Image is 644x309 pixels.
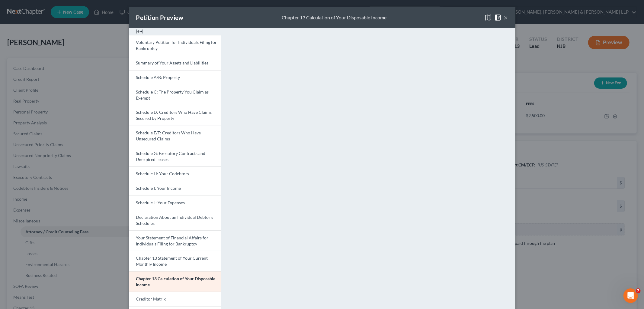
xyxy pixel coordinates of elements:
[136,171,189,176] span: Schedule H: Your Codebtors
[136,28,143,35] img: expand-e0f6d898513216a626fdd78e52531dac95497ffd26381d4c15ee2fc46db09dca.svg
[129,271,221,292] a: Chapter 13 Calculation of Your Disposable Income
[136,255,208,267] span: Chapter 13 Statement of Your Current Monthly Income
[504,14,508,21] button: ×
[129,35,221,56] a: Voluntary Petition for Individuals Filing for Bankruptcy
[136,296,166,301] span: Creditor Matrix
[129,251,221,271] a: Chapter 13 Statement of Your Current Monthly Income
[136,235,209,246] span: Your Statement of Financial Affairs for Individuals Filing for Bankruptcy
[129,105,221,126] a: Schedule D: Creditors Who Have Claims Secured by Property
[129,56,221,70] a: Summary of Your Assets and Liabilities
[129,85,221,105] a: Schedule C: The Property You Claim as Exempt
[129,166,221,181] a: Schedule H: Your Codebtors
[136,186,181,191] span: Schedule I: Your Income
[136,215,213,226] span: Declaration About an Individual Debtor's Schedules
[136,40,217,51] span: Voluntary Petition for Individuals Filing for Bankruptcy
[136,130,201,141] span: Schedule E/F: Creditors Who Have Unsecured Claims
[136,60,209,65] span: Summary of Your Assets and Liabilities
[136,13,184,22] div: Petition Preview
[136,200,185,205] span: Schedule J: Your Expenses
[129,70,221,85] a: Schedule A/B: Property
[129,210,221,231] a: Declaration About an Individual Debtor's Schedules
[129,126,221,146] a: Schedule E/F: Creditors Who Have Unsecured Claims
[636,288,641,293] span: 7
[129,196,221,210] a: Schedule J: Your Expenses
[282,14,386,21] div: Chapter 13 Calculation of Your Disposable Income
[136,110,212,121] span: Schedule D: Creditors Who Have Claims Secured by Property
[136,89,209,100] span: Schedule C: The Property You Claim as Exempt
[136,151,206,162] span: Schedule G: Executory Contracts and Unexpired Leases
[485,14,492,21] img: map-close-ec6dd18eec5d97a3e4237cf27bb9247ecfb19e6a7ca4853eab1adfd70aa1fa45.svg
[136,75,180,80] span: Schedule A/B: Property
[494,14,501,21] img: help-close-5ba153eb36485ed6c1ea00a893f15db1cb9b99d6cae46e1a8edb6c62d00a1a76.svg
[129,292,221,306] a: Creditor Matrix
[129,230,221,251] a: Your Statement of Financial Affairs for Individuals Filing for Bankruptcy
[136,276,216,287] span: Chapter 13 Calculation of Your Disposable Income
[129,181,221,196] a: Schedule I: Your Income
[129,146,221,166] a: Schedule G: Executory Contracts and Unexpired Leases
[623,288,638,303] iframe: Intercom live chat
